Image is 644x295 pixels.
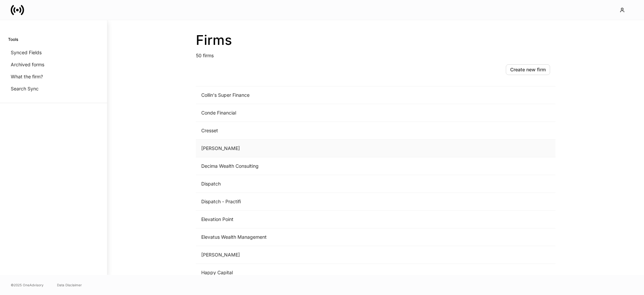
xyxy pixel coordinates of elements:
p: Search Sync [11,85,39,92]
td: Elevatus Wealth Management [196,228,444,246]
a: Synced Fields [8,47,99,59]
td: Dispatch - Practifi [196,193,444,211]
a: Data Disclaimer [57,282,82,288]
td: [PERSON_NAME] [196,246,444,264]
td: Happy Capital [196,264,444,282]
a: Search Sync [8,83,99,95]
p: What the firm? [11,73,43,80]
td: Conde Financial [196,104,444,122]
p: Synced Fields [11,49,42,56]
td: [PERSON_NAME] [196,140,444,157]
td: Dispatch [196,175,444,193]
p: 50 firms [196,48,555,59]
td: Collin's Super Finance [196,86,444,104]
button: Create new firm [506,64,550,75]
a: Archived forms [8,59,99,71]
td: Cresset [196,122,444,140]
div: Create new firm [510,67,546,72]
span: © 2025 OneAdvisory [11,282,44,288]
p: Archived forms [11,61,44,68]
td: Elevation Point [196,211,444,228]
a: What the firm? [8,71,99,83]
h6: Tools [8,36,18,43]
h2: Firms [196,32,555,48]
td: Decima Wealth Consulting [196,157,444,175]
